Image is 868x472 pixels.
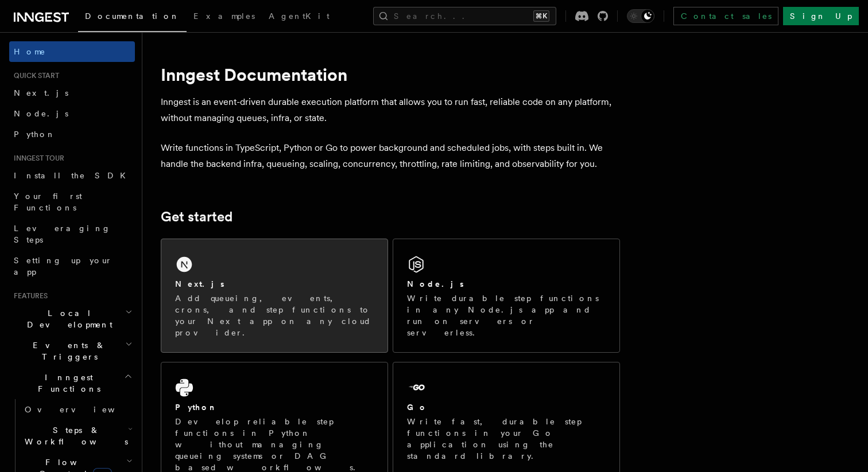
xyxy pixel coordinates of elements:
[9,291,48,301] span: Features
[269,11,330,21] span: AgentKit
[407,416,606,462] p: Write fast, durable step functions in your Go application using the standard library.
[9,186,135,218] a: Your first Functions
[393,239,620,353] a: Node.jsWrite durable step functions in any Node.js app and run on servers or serverless.
[14,171,133,180] span: Install the SDK
[20,399,135,420] a: Overview
[9,218,135,250] a: Leveraging Steps
[9,71,59,80] span: Quick start
[407,292,606,338] p: Write durable step functions in any Node.js app and run on servers or serverless.
[9,303,135,335] button: Local Development
[407,401,428,413] h2: Go
[175,401,218,413] h2: Python
[14,192,82,212] span: Your first Functions
[161,209,232,225] a: Get started
[161,239,388,353] a: Next.jsAdd queueing, events, crons, and step functions to your Next app on any cloud provider.
[85,11,180,21] span: Documentation
[9,250,135,282] a: Setting up your app
[20,424,128,447] span: Steps & Workflows
[14,224,111,244] span: Leveraging Steps
[175,292,374,338] p: Add queueing, events, crons, and step functions to your Next app on any cloud provider.
[9,165,135,186] a: Install the SDK
[14,256,113,276] span: Setting up your app
[9,124,135,145] a: Python
[373,7,556,25] button: Search...⌘K
[407,278,464,290] h2: Node.js
[20,420,135,452] button: Steps & Workflows
[533,10,549,22] kbd: ⌘K
[161,140,620,172] p: Write functions in TypeScript, Python or Go to power background and scheduled jobs, with steps bu...
[14,88,68,97] span: Next.js
[9,41,135,62] a: Home
[9,154,64,163] span: Inngest tour
[14,46,46,57] span: Home
[161,64,620,85] h1: Inngest Documentation
[9,103,135,124] a: Node.js
[187,3,262,31] a: Examples
[25,405,143,414] span: Overview
[783,7,859,25] a: Sign Up
[175,278,224,290] h2: Next.js
[9,372,124,395] span: Inngest Functions
[627,9,654,23] button: Toggle dark mode
[9,335,135,367] button: Events & Triggers
[14,109,68,118] span: Node.js
[673,7,778,25] a: Contact sales
[262,3,336,31] a: AgentKit
[9,307,125,330] span: Local Development
[161,94,620,126] p: Inngest is an event-driven durable execution platform that allows you to run fast, reliable code ...
[193,11,255,21] span: Examples
[9,340,125,362] span: Events & Triggers
[9,367,135,399] button: Inngest Functions
[9,83,135,103] a: Next.js
[78,3,187,32] a: Documentation
[14,130,56,139] span: Python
